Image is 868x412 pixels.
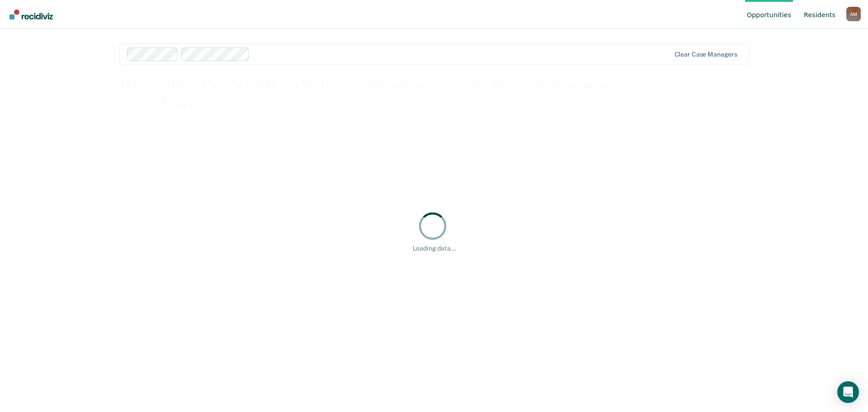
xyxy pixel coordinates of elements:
[837,381,859,403] div: Open Intercom Messenger
[846,7,861,21] button: Profile dropdown button
[9,9,53,19] img: Recidiviz
[675,51,737,58] div: Clear case managers
[846,7,861,21] div: A M
[413,245,456,252] div: Loading data...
